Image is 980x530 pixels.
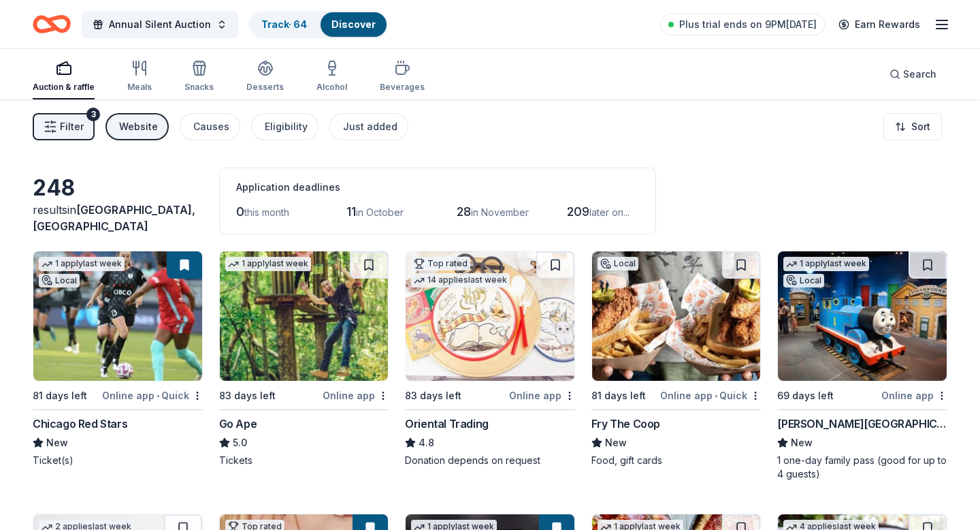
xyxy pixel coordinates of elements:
[236,179,639,196] div: Application deadlines
[33,388,87,404] div: 81 days left
[783,257,869,271] div: 1 apply last week
[219,416,257,432] div: Go Ape
[33,203,195,233] span: in
[883,113,942,140] button: Sort
[33,82,95,93] div: Auction & raffle
[193,119,229,135] div: Causes
[411,273,510,287] div: 14 applies last week
[331,18,376,30] a: Discover
[346,204,356,219] span: 11
[265,119,308,135] div: Eligibility
[119,119,158,135] div: Website
[251,113,318,140] button: Eligibility
[33,251,203,467] a: Image for Chicago Red Stars1 applylast weekLocal81 days leftOnline app•QuickChicago Red StarsNewT...
[660,14,825,35] a: Plus trial ends on 9PM[DATE]
[33,454,203,467] div: Ticket(s)
[591,251,762,467] a: Image for Fry The CoopLocal81 days leftOnline app•QuickFry The CoopNewFood, gift cards
[591,416,660,432] div: Fry The Coop
[316,54,347,99] button: Alcohol
[715,390,717,401] span: •
[127,82,152,93] div: Meals
[660,387,761,404] div: Online app Quick
[33,251,202,381] img: Image for Chicago Red Stars
[249,11,388,38] button: Track· 64Discover
[589,206,630,218] span: later on...
[830,12,928,37] a: Earn Rewards
[109,16,211,33] span: Annual Silent Auction
[605,435,627,451] span: New
[380,54,425,99] button: Beverages
[911,119,930,135] span: Sort
[405,416,489,432] div: Oriental Trading
[405,454,575,467] div: Donation depends on request
[33,113,95,140] button: Filter3
[246,82,284,93] div: Desserts
[246,54,284,99] button: Desserts
[244,206,289,218] span: this month
[219,251,389,467] a: Image for Go Ape1 applylast week83 days leftOnline appGo Ape5.0Tickets
[380,82,425,93] div: Beverages
[567,204,589,219] span: 209
[509,387,575,404] div: Online app
[405,388,461,404] div: 83 days left
[82,11,238,38] button: Annual Silent Auction
[86,108,100,121] div: 3
[157,390,159,401] span: •
[879,61,947,88] button: Search
[219,454,389,467] div: Tickets
[419,435,434,451] span: 4.8
[778,251,947,381] img: Image for Kohl Children's Museum
[598,257,638,270] div: Local
[261,18,307,30] a: Track· 64
[46,435,68,451] span: New
[219,388,276,404] div: 83 days left
[225,257,311,271] div: 1 apply last week
[233,435,247,451] span: 5.0
[591,454,762,467] div: Food, gift cards
[783,274,824,287] div: Local
[184,54,214,99] button: Snacks
[591,388,646,404] div: 81 days left
[33,8,71,40] a: Home
[33,202,203,234] div: results
[777,388,834,404] div: 69 days left
[777,251,947,481] a: Image for Kohl Children's Museum1 applylast weekLocal69 days leftOnline app[PERSON_NAME][GEOGRAPH...
[60,119,84,135] span: Filter
[411,257,470,270] div: Top rated
[33,203,195,233] span: [GEOGRAPHIC_DATA], [GEOGRAPHIC_DATA]
[33,174,203,202] div: 248
[471,206,529,218] span: in November
[777,454,947,481] div: 1 one-day family pass (good for up to 4 guests)
[356,206,404,218] span: in October
[881,387,947,404] div: Online app
[343,119,397,135] div: Just added
[184,82,214,93] div: Snacks
[679,16,817,33] span: Plus trial ends on 9PM[DATE]
[405,251,575,467] a: Image for Oriental TradingTop rated14 applieslast week83 days leftOnline appOriental Trading4.8Do...
[180,113,240,140] button: Causes
[329,113,408,140] button: Just added
[316,82,347,93] div: Alcohol
[102,387,203,404] div: Online app Quick
[791,435,813,451] span: New
[236,204,244,219] span: 0
[105,113,169,140] button: Website
[33,416,127,432] div: Chicago Red Stars
[903,66,936,82] span: Search
[39,274,80,287] div: Local
[33,54,95,99] button: Auction & raffle
[127,54,152,99] button: Meals
[323,387,389,404] div: Online app
[406,251,574,381] img: Image for Oriental Trading
[220,251,389,381] img: Image for Go Ape
[39,257,125,271] div: 1 apply last week
[457,204,471,219] span: 28
[592,251,761,381] img: Image for Fry The Coop
[777,416,947,432] div: [PERSON_NAME][GEOGRAPHIC_DATA]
